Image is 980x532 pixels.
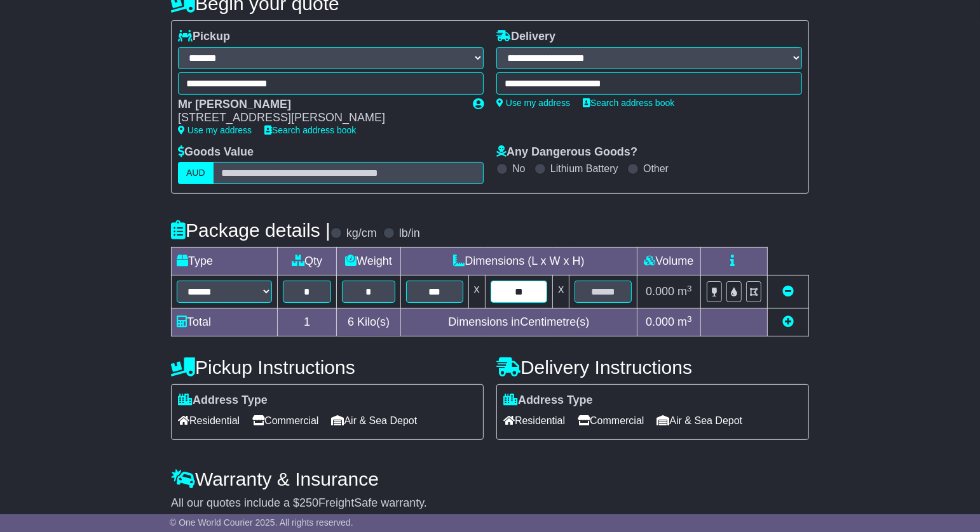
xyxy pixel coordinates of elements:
[583,98,674,108] a: Search address book
[553,276,569,309] td: x
[496,98,570,108] a: Use my address
[172,248,278,276] td: Type
[496,145,637,159] label: Any Dangerous Goods?
[278,309,337,336] td: 1
[646,285,674,298] span: 0.000
[178,145,254,159] label: Goods Value
[171,220,330,241] h4: Package details |
[400,309,637,336] td: Dimensions in Centimetre(s)
[178,411,240,430] span: Residential
[178,98,460,112] div: Mr [PERSON_NAME]
[578,411,644,430] span: Commercial
[468,276,485,309] td: x
[687,284,692,293] sup: 3
[496,30,555,44] label: Delivery
[687,314,692,324] sup: 3
[178,394,268,408] label: Address Type
[657,411,743,430] span: Air & Sea Depot
[503,394,593,408] label: Address Type
[643,163,669,175] label: Other
[646,316,674,328] span: 0.000
[346,227,377,241] label: kg/cm
[178,111,460,125] div: [STREET_ADDRESS][PERSON_NAME]
[278,248,337,276] td: Qty
[252,411,318,430] span: Commercial
[171,357,484,378] h4: Pickup Instructions
[550,163,618,175] label: Lithium Battery
[512,163,525,175] label: No
[178,125,252,135] a: Use my address
[172,309,278,336] td: Total
[496,357,809,378] h4: Delivery Instructions
[782,285,794,298] a: Remove this item
[337,248,401,276] td: Weight
[677,285,692,298] span: m
[171,469,809,489] h4: Warranty & Insurance
[337,309,401,336] td: Kilo(s)
[503,411,565,430] span: Residential
[178,30,230,44] label: Pickup
[171,496,809,510] div: All our quotes include a $ FreightSafe warranty.
[348,316,354,328] span: 6
[170,517,353,528] span: © One World Courier 2025. All rights reserved.
[178,162,214,184] label: AUD
[264,125,356,135] a: Search address book
[299,496,318,509] span: 250
[332,411,418,430] span: Air & Sea Depot
[399,227,420,241] label: lb/in
[400,248,637,276] td: Dimensions (L x W x H)
[637,248,700,276] td: Volume
[782,316,794,328] a: Add new item
[677,316,692,328] span: m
